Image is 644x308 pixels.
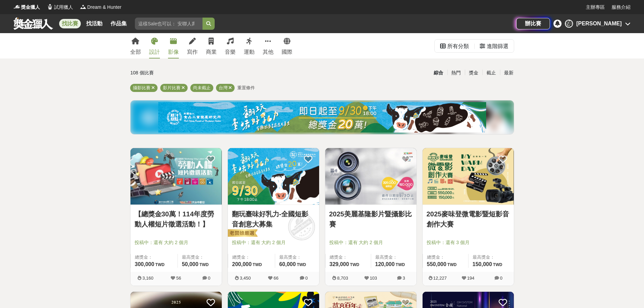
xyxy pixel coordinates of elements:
a: Cover Image [423,148,514,205]
a: 運動 [244,33,255,58]
a: 辦比賽 [516,18,550,29]
span: Dream & Hunter [87,4,121,11]
div: 國際 [282,48,292,56]
div: 影像 [168,48,179,56]
span: 尚未截止 [193,85,211,90]
a: 找比賽 [59,19,81,28]
a: 主辦專區 [586,4,605,11]
span: 200,000 [232,261,252,267]
span: 60,000 [279,261,296,267]
span: 3,450 [240,276,251,281]
img: Cover Image [423,148,514,205]
span: TWD [350,262,359,267]
span: 最高獎金： [473,254,510,261]
span: 最高獎金： [182,254,218,261]
span: 總獎金： [135,254,173,261]
span: 3,160 [142,276,153,281]
img: Logo [14,3,20,10]
span: 194 [467,276,475,281]
img: bbde9c48-f993-4d71-8b4e-c9f335f69c12.jpg [158,102,486,133]
span: TWD [447,262,456,267]
span: 329,000 [330,261,349,267]
img: 老闆娘嚴選 [226,229,258,238]
span: 總獎金： [427,254,464,261]
a: Cover Image [130,148,222,205]
a: 其他 [263,33,273,58]
span: TWD [396,262,405,267]
div: 運動 [244,48,255,56]
a: 商業 [206,33,217,58]
div: 進階篩選 [487,40,508,53]
span: 150,000 [473,261,492,267]
div: 商業 [206,48,217,56]
span: 300,000 [135,261,154,267]
div: 設計 [149,48,160,56]
a: 【總獎金30萬！114年度勞動人權短片徵選活動！】 [135,209,218,229]
span: 120,000 [375,261,395,267]
div: 寫作 [187,48,198,56]
span: 投稿中：還有 3 個月 [427,239,510,246]
a: 設計 [149,33,160,58]
span: 投稿中：還有 大約 2 個月 [135,239,218,246]
span: 最高獎金： [375,254,412,261]
img: Logo [47,3,53,10]
span: TWD [493,262,502,267]
div: 其他 [263,48,273,56]
img: Logo [80,3,87,10]
span: TWD [199,262,209,267]
div: 熱門 [447,67,465,79]
span: 0 [305,276,308,281]
div: 截止 [482,67,500,79]
span: TWD [297,262,306,267]
span: 56 [176,276,181,281]
span: 12,227 [433,276,447,281]
span: 550,000 [427,261,447,267]
a: 影像 [168,33,179,58]
img: Cover Image [130,148,222,205]
div: 108 個比賽 [130,67,258,79]
a: 音樂 [225,33,236,58]
span: 重置條件 [237,85,255,90]
div: 陳 [565,20,573,28]
span: 總獎金： [232,254,271,261]
a: 作品集 [108,19,129,28]
img: Cover Image [228,148,319,205]
span: 8,703 [337,276,348,281]
div: 最新 [500,67,518,79]
span: 總獎金： [330,254,367,261]
span: TWD [155,262,164,267]
span: 攝影比賽 [133,85,150,90]
span: TWD [253,262,262,267]
a: 國際 [282,33,292,58]
span: 最高獎金： [279,254,315,261]
div: [PERSON_NAME] [576,20,622,28]
a: 2025美麗基隆影片暨攝影比賽 [329,209,412,229]
a: 2025麥味登微電影暨短影音創作大賽 [427,209,510,229]
span: 影片比賽 [163,85,181,90]
div: 綜合 [430,67,447,79]
a: LogoDream & Hunter [80,4,121,11]
span: 3 [403,276,405,281]
span: 66 [273,276,278,281]
a: Cover Image [325,148,416,205]
span: 投稿中：還有 大約 2 個月 [232,239,315,246]
a: 找活動 [84,19,105,28]
div: 獎金 [465,67,482,79]
span: 台灣 [219,85,228,90]
a: 服務介紹 [612,4,630,11]
a: Logo試用獵人 [47,4,73,11]
span: 0 [208,276,210,281]
span: 獎金獵人 [21,4,40,11]
a: 翻玩臺味好乳力-全國短影音創意大募集 [232,209,315,229]
a: 全部 [130,33,141,58]
a: 寫作 [187,33,198,58]
img: Cover Image [325,148,416,205]
div: 音樂 [225,48,236,56]
a: Logo獎金獵人 [14,4,40,11]
span: 投稿中：還有 大約 2 個月 [329,239,412,246]
span: 50,000 [182,261,198,267]
div: 全部 [130,48,141,56]
div: 所有分類 [447,40,469,53]
a: Cover Image [228,148,319,205]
